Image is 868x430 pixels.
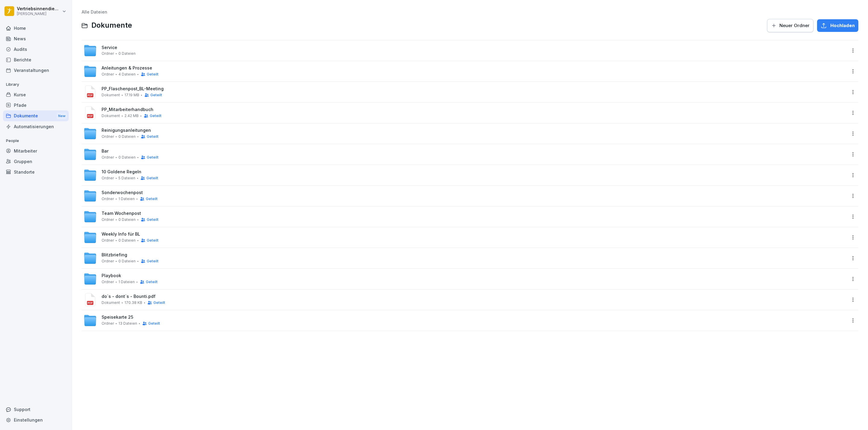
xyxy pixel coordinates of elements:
[118,72,136,76] span: 4 Dateien
[102,51,114,56] span: Ordner
[17,12,61,16] p: [PERSON_NAME]
[82,9,107,14] a: Alle Dateien
[3,54,69,65] a: Berichte
[3,65,69,76] a: Veranstaltungen
[3,23,69,33] a: Home
[146,280,158,284] span: Geteilt
[118,280,135,284] span: 1 Dateien
[102,176,114,180] span: Ordner
[118,155,136,159] span: 0 Dateien
[102,114,120,118] span: Dokument
[3,146,69,156] a: Mitarbeiter
[82,248,849,268] a: BlitzbriefingOrdner0 DateienGeteilt
[102,169,141,175] span: 10 Goldene Regeln
[102,66,152,71] span: Anleitungen & Prozesse
[102,45,117,50] span: Service
[3,415,69,425] a: Einstellungen
[147,259,159,263] span: Geteilt
[3,110,69,122] div: Dokumente
[102,190,143,195] span: Sonderwochenpost
[148,321,160,326] span: Geteilt
[102,155,114,159] span: Ordner
[767,19,813,32] button: Neuer Ordner
[102,72,114,76] span: Ordner
[102,197,114,201] span: Ordner
[102,280,114,284] span: Ordner
[82,269,849,289] a: PlaybookOrdner1 DateienGeteilt
[102,218,114,222] span: Ordner
[153,301,165,305] span: Geteilt
[3,100,69,110] a: Pfade
[57,113,67,119] div: New
[147,135,159,139] span: Geteilt
[82,310,849,331] a: Speisekarte 25Ordner13 DateienGeteilt
[102,321,114,326] span: Ordner
[91,21,132,30] span: Dokumente
[3,404,69,415] div: Support
[82,206,849,227] a: Team WochenpostOrdner0 DateienGeteilt
[82,227,849,248] a: Weekly Info für BLOrdner0 DateienGeteilt
[102,149,108,154] span: Bar
[3,121,69,132] a: Automatisierungen
[102,238,114,243] span: Ordner
[118,197,135,201] span: 1 Dateien
[3,156,69,167] a: Gruppen
[3,89,69,100] a: Kurse
[146,176,158,180] span: Geteilt
[124,93,139,97] span: 17.19 MB
[102,135,114,139] span: Ordner
[82,165,849,185] a: 10 Goldene RegelnOrdner5 DateienGeteilt
[102,107,847,112] span: PP_Mitarbeiterhandbuch
[830,22,855,29] span: Hochladen
[118,259,136,263] span: 0 Dateien
[118,51,136,56] span: 0 Dateien
[102,128,151,133] span: Reinigungsanleitungen
[3,110,69,122] a: DokumenteNew
[102,252,127,258] span: Blitzbriefing
[3,33,69,44] a: News
[3,80,69,89] p: Library
[82,61,849,82] a: Anleitungen & ProzesseOrdner4 DateienGeteilt
[82,40,849,61] a: ServiceOrdner0 Dateien
[102,315,133,320] span: Speisekarte 25
[17,6,61,11] p: Vertriebsinnendienst
[147,218,159,222] span: Geteilt
[3,136,69,146] p: People
[82,144,849,165] a: BarOrdner0 DateienGeteilt
[118,218,136,222] span: 0 Dateien
[118,135,136,139] span: 0 Dateien
[779,22,810,29] span: Neuer Ordner
[150,93,162,97] span: Geteilt
[147,155,159,159] span: Geteilt
[146,197,158,201] span: Geteilt
[124,114,139,118] span: 2.42 MB
[118,321,137,326] span: 13 Dateien
[82,123,849,144] a: ReinigungsanleitungenOrdner0 DateienGeteilt
[147,72,159,76] span: Geteilt
[102,301,120,305] span: Dokument
[102,232,140,237] span: Weekly Info für BL
[102,294,847,299] span: do´s - dont´s - Bounti.pdf
[3,167,69,177] a: Standorte
[124,301,142,305] span: 170.38 KB
[82,186,849,206] a: SonderwochenpostOrdner1 DateienGeteilt
[3,44,69,54] a: Audits
[102,273,121,278] span: Playbook
[150,114,162,118] span: Geteilt
[102,86,847,91] span: PP_Flaschenpost_BL-Meeting
[102,211,141,216] span: Team Wochenpost
[817,19,858,32] button: Hochladen
[118,238,136,243] span: 0 Dateien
